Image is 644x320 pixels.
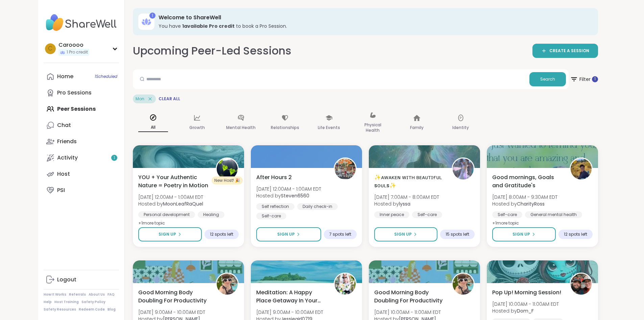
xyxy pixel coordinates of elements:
[138,200,203,207] span: Hosted by
[58,41,89,49] div: Caroooo
[492,173,562,190] span: Good mornings, Goals and Gratitude's
[44,307,76,312] a: Safety Resources
[57,276,76,283] div: Logout
[44,150,119,166] a: Activity1
[133,43,291,59] h2: Upcoming Peer-Led Sessions
[492,227,556,241] button: Sign Up
[271,124,299,132] p: Relationships
[44,300,52,304] a: Help
[44,68,119,85] a: Home1Scheduled
[159,231,176,237] span: Sign Up
[57,154,78,162] div: Activity
[108,292,115,297] a: FAQ
[256,186,321,192] span: [DATE] 12:00AM - 1:00AM EDT
[492,200,557,207] span: Hosted by
[532,44,598,58] a: CREATE A SESSION
[69,292,86,297] a: Referrals
[44,11,119,35] img: ShareWell Nav Logo
[492,301,559,307] span: [DATE] 10:00AM - 11:00AM EDT
[189,124,205,132] p: Growth
[217,274,238,295] img: Adrienne_QueenOfTheDawn
[281,192,309,199] b: Steven6560
[358,121,388,134] p: Physical Health
[549,48,589,54] span: CREATE A SESSION
[570,71,598,87] span: Filter
[512,231,530,237] span: Sign Up
[159,23,589,29] h3: You have to book a Pro Session.
[374,289,444,305] span: Good Morning Body Doubling For Productivity
[57,122,71,129] div: Chat
[374,309,441,316] span: [DATE] 10:00AM - 11:00AM EDT
[256,309,323,316] span: [DATE] 9:00AM - 10:00AM EDT
[594,76,596,82] span: 1
[95,74,117,79] span: 1 Scheduled
[226,124,256,132] p: Mental Health
[297,203,338,210] div: Daily check-in
[412,211,442,218] div: Self-care
[44,133,119,150] a: Friends
[529,72,566,86] button: Search
[138,227,202,241] button: Sign Up
[138,194,203,200] span: [DATE] 12:00AM - 1:00AM EDT
[318,124,340,132] p: Life Events
[452,124,469,132] p: Identity
[44,166,119,182] a: Host
[108,307,116,312] a: Blog
[492,307,559,314] span: Hosted by
[48,44,52,53] span: C
[374,200,439,207] span: Hosted by
[329,232,351,237] span: 7 spots left
[540,76,555,82] span: Search
[89,292,105,297] a: About Us
[256,289,326,305] span: Meditation: A Happy Place Getaway In Your Mind
[136,96,144,102] span: Mon
[517,200,545,207] b: CharityRoss
[44,292,66,297] a: How It Works
[374,211,409,218] div: Inner peace
[57,138,77,145] div: Friends
[138,289,208,305] span: Good Morning Body Doubling For Productivity
[446,232,469,237] span: 15 spots left
[163,200,203,207] b: MoonLeafRaQuel
[256,173,292,182] span: After Hours 2
[81,300,105,304] a: Safety Policy
[138,211,195,218] div: Personal development
[525,211,582,218] div: General mental health
[138,309,205,316] span: [DATE] 9:00AM - 10:00AM EDT
[44,85,119,101] a: Pro Sessions
[114,155,115,161] span: 1
[57,89,92,97] div: Pro Sessions
[149,13,156,19] div: 1
[256,192,321,199] span: Hosted by
[492,211,522,218] div: Self-care
[44,182,119,198] a: PSI
[256,203,294,210] div: Self reflection
[44,117,119,133] a: Chat
[159,96,180,102] span: Clear All
[57,73,73,80] div: Home
[374,227,437,241] button: Sign Up
[492,194,557,200] span: [DATE] 8:00AM - 9:30AM EDT
[570,69,598,89] button: Filter 1
[256,213,286,219] div: Self-care
[394,231,412,237] span: Sign Up
[138,173,208,190] span: YOU + Your Authentic Nature = Poetry in Motion
[517,307,534,314] b: Dom_F
[335,158,356,179] img: Steven6560
[453,158,474,179] img: lyssa
[277,231,295,237] span: Sign Up
[564,232,587,237] span: 12 spots left
[399,200,410,207] b: lyssa
[210,232,233,237] span: 12 spots left
[410,124,424,132] p: Family
[571,158,592,179] img: CharityRoss
[182,23,235,29] b: 1 available Pro credit
[374,173,444,190] span: ✨ᴀᴡᴀᴋᴇɴ ᴡɪᴛʜ ʙᴇᴀᴜᴛɪғᴜʟ sᴏᴜʟs✨
[374,194,439,200] span: [DATE] 7:00AM - 8:00AM EDT
[138,123,168,132] p: All
[453,274,474,295] img: Adrienne_QueenOfTheDawn
[57,170,70,178] div: Host
[492,289,561,297] span: Pop Up! Morning Session!
[212,176,243,185] div: New Host! 🎉
[217,158,238,179] img: MoonLeafRaQuel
